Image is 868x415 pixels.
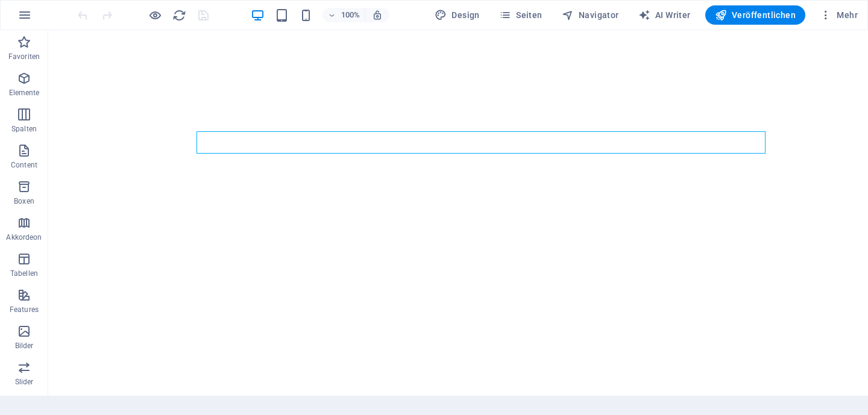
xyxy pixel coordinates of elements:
[815,5,863,25] button: Mehr
[499,9,542,21] span: Seiten
[638,9,691,21] span: AI Writer
[562,9,619,21] span: Navigator
[10,305,39,314] p: Features
[172,8,186,22] button: reload
[15,377,34,387] p: Slider
[557,5,624,25] button: Navigator
[9,88,40,98] p: Elemente
[11,124,37,134] p: Spalten
[8,52,40,61] p: Favoriten
[172,8,186,22] i: Seite neu laden
[494,5,547,25] button: Seiten
[11,160,37,170] p: Content
[10,269,38,278] p: Tabellen
[341,8,360,22] h6: 100%
[435,9,480,21] span: Design
[715,9,796,21] span: Veröffentlichen
[430,5,485,25] button: Design
[6,232,42,242] p: Akkordeon
[14,196,34,206] p: Boxen
[148,8,162,22] button: Klicke hier, um den Vorschau-Modus zu verlassen
[820,9,858,21] span: Mehr
[15,341,34,351] p: Bilder
[705,5,805,25] button: Veröffentlichen
[372,10,383,20] i: Bei Größenänderung Zoomstufe automatisch an das gewählte Gerät anpassen.
[322,8,365,22] button: 100%
[634,5,696,25] button: AI Writer
[430,5,485,25] div: Design (Strg+Alt+Y)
